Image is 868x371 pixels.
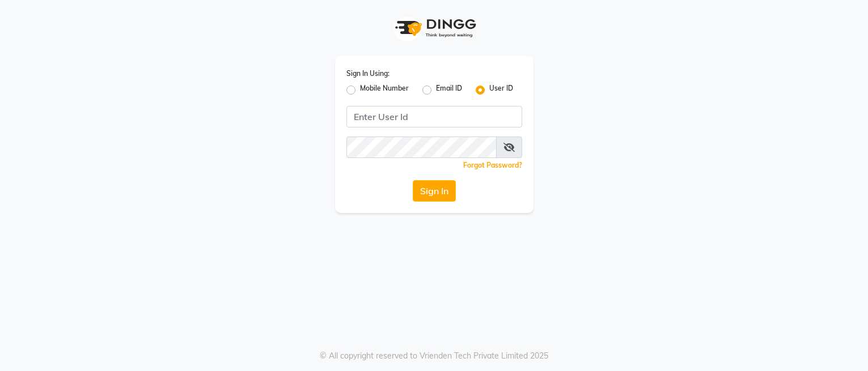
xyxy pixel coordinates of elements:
[463,161,522,169] a: Forgot Password?
[389,11,480,45] img: logo1.svg
[360,83,409,97] label: Mobile Number
[346,137,497,158] input: Username
[346,69,389,79] label: Sign In Using:
[413,180,456,202] button: Sign In
[436,83,462,97] label: Email ID
[346,106,522,127] input: Username
[489,83,513,97] label: User ID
